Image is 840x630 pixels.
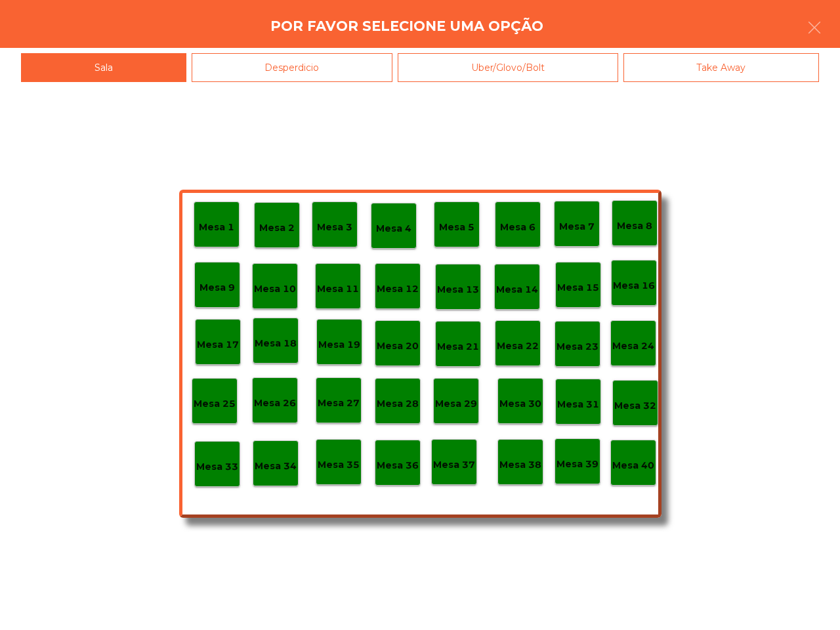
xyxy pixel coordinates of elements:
[437,339,479,354] p: Mesa 21
[433,457,475,472] p: Mesa 37
[496,282,538,297] p: Mesa 14
[557,280,599,295] p: Mesa 15
[617,219,652,234] p: Mesa 8
[317,220,352,235] p: Mesa 3
[317,282,359,297] p: Mesa 11
[255,459,297,474] p: Mesa 34
[199,220,234,235] p: Mesa 1
[614,398,656,413] p: Mesa 32
[194,396,236,411] p: Mesa 25
[437,282,479,297] p: Mesa 13
[192,53,393,83] div: Desperdicio
[376,221,411,236] p: Mesa 4
[377,396,419,411] p: Mesa 28
[199,280,235,295] p: Mesa 9
[398,53,618,83] div: Uber/Glovo/Bolt
[559,219,595,234] p: Mesa 7
[439,220,474,235] p: Mesa 5
[435,396,477,411] p: Mesa 29
[196,459,238,474] p: Mesa 33
[556,457,598,472] p: Mesa 39
[318,337,360,352] p: Mesa 19
[612,458,654,473] p: Mesa 40
[557,397,599,412] p: Mesa 31
[254,282,296,297] p: Mesa 10
[556,339,598,354] p: Mesa 23
[500,220,535,235] p: Mesa 6
[21,53,186,83] div: Sala
[499,457,541,472] p: Mesa 38
[377,458,419,473] p: Mesa 36
[318,457,360,472] p: Mesa 35
[377,339,419,354] p: Mesa 20
[497,339,539,354] p: Mesa 22
[499,396,541,411] p: Mesa 30
[612,339,654,354] p: Mesa 24
[254,396,296,411] p: Mesa 26
[197,337,239,352] p: Mesa 17
[255,336,297,351] p: Mesa 18
[270,16,543,36] h4: Por favor selecione uma opção
[318,396,360,411] p: Mesa 27
[377,282,419,297] p: Mesa 12
[613,278,655,293] p: Mesa 16
[623,53,820,83] div: Take Away
[259,220,295,236] p: Mesa 2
